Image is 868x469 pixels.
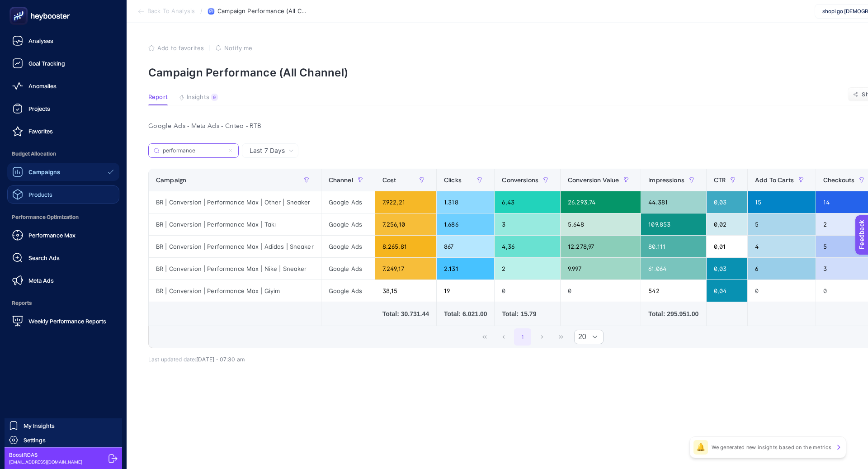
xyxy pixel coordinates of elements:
span: Settings [24,436,46,444]
div: 61.064 [641,258,706,280]
span: Analyses [28,37,53,44]
div: 9 [211,94,218,101]
div: 19 [437,280,494,302]
span: Add to favorites [157,44,204,52]
span: Add To Carts [755,176,794,184]
div: 7.922,21 [375,191,436,213]
div: Google Ads [321,191,375,213]
div: 4 [748,236,816,257]
input: Search [163,147,224,154]
span: Meta Ads [28,277,54,284]
a: Favorites [7,122,119,140]
a: My Insights [5,418,122,433]
span: Insights [187,94,209,101]
div: Total: 295.951.00 [648,309,699,318]
span: CTR [714,176,726,184]
span: Feedback [5,3,34,10]
div: Total: 6.021.00 [444,309,487,318]
span: Back To Analysis [147,8,195,15]
div: 44.381 [641,191,706,213]
span: Reports [7,294,119,312]
div: 2.131 [437,258,494,280]
a: Weekly Performance Reports [7,312,119,330]
div: BR | Conversion | Performance Max | Other | Sneaker [149,191,321,213]
span: [DATE]・07:30 am [196,356,245,363]
a: Goal Tracking [7,54,119,72]
div: Google Ads [321,213,375,235]
span: Last 7 Days [250,146,285,155]
div: Total: 15.79 [502,309,553,318]
button: 1 [514,328,531,346]
div: 3 [495,213,560,235]
div: 6,43 [495,191,560,213]
a: Projects [7,99,119,118]
a: Products [7,185,119,204]
div: 15 [748,191,816,213]
a: Settings [5,433,122,447]
div: BR | Conversion | Performance Max | Takı [149,213,321,235]
span: Cost [382,176,396,184]
span: Budget Allocation [7,145,119,163]
a: Meta Ads [7,271,119,289]
div: 4,36 [495,236,560,257]
span: Report [148,94,168,101]
span: My Insights [24,422,55,429]
button: Notify me [215,44,252,52]
div: 0,01 [707,236,747,257]
span: Campaigns [28,168,60,175]
div: 0 [748,280,816,302]
div: 80.111 [641,236,706,257]
a: Campaigns [7,163,119,181]
span: / [200,7,203,14]
div: 8.265,81 [375,236,436,257]
div: 38,15 [375,280,436,302]
span: Performance Optimization [7,208,119,226]
span: Campaign Performance (All Channel) [217,8,308,15]
div: 1.318 [437,191,494,213]
span: Clicks [444,176,462,184]
div: 6 [748,258,816,280]
span: Channel [329,176,353,184]
span: Anomalies [28,82,57,90]
div: 0 [495,280,560,302]
a: Anomalies [7,77,119,95]
div: Google Ads [321,280,375,302]
span: Products [28,191,52,198]
div: BR | Conversion | Performance Max | Nike | Sneaker [149,258,321,280]
div: 0,04 [707,280,747,302]
a: Analyses [7,32,119,50]
div: 542 [641,280,706,302]
span: Checkouts [823,176,854,184]
div: 0,03 [707,258,747,280]
span: Conversions [502,176,538,184]
div: 12.278,97 [561,236,641,257]
div: 5.648 [561,213,641,235]
span: Favorites [28,128,53,135]
div: 7.249,17 [375,258,436,280]
a: Search Ads [7,249,119,267]
span: Notify me [224,44,252,52]
div: 5 [748,213,816,235]
div: 0,03 [707,191,747,213]
div: 0 [561,280,641,302]
span: Goal Tracking [28,60,65,67]
div: Total: 30.731.44 [382,309,429,318]
span: Rows per page [575,330,586,344]
span: Last updated date: [148,356,196,363]
span: Weekly Performance Reports [28,317,106,325]
a: Performance Max [7,226,119,244]
span: Performance Max [28,232,75,239]
div: 109.853 [641,213,706,235]
div: BR | Conversion | Performance Max | Giyim [149,280,321,302]
div: 867 [437,236,494,257]
span: Search Ads [28,254,60,261]
span: Conversion Value [568,176,619,184]
div: 0,02 [707,213,747,235]
button: Add to favorites [148,44,204,52]
div: 1.686 [437,213,494,235]
div: BR | Conversion | Performance Max | Adidas | Sneaker [149,236,321,257]
div: Google Ads [321,258,375,280]
div: 7.256,10 [375,213,436,235]
span: [EMAIL_ADDRESS][DOMAIN_NAME] [9,459,82,465]
span: Campaign [156,176,186,184]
